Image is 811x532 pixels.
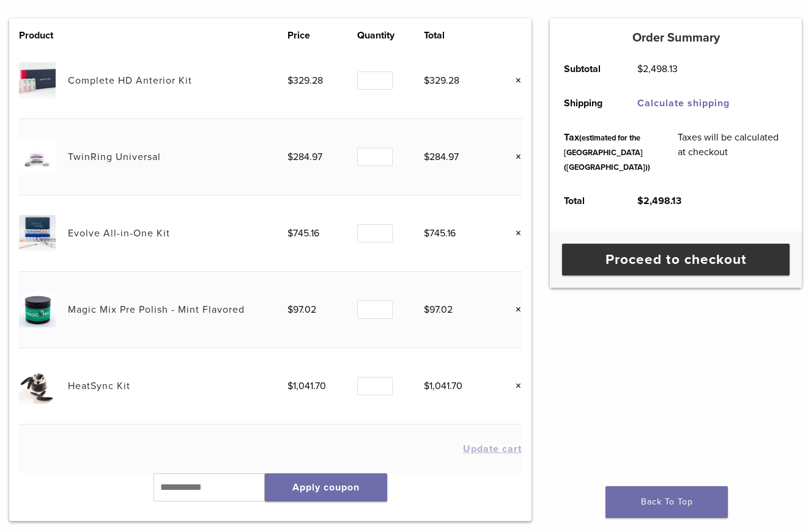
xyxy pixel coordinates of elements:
[564,133,650,172] small: (estimated for the [GEOGRAPHIC_DATA] ([GEOGRAPHIC_DATA]))
[424,151,429,163] span: $
[287,380,293,392] span: $
[68,304,245,316] a: Magic Mix Pre Polish - Mint Flavored
[287,75,293,87] span: $
[265,473,387,501] button: Apply coupon
[506,73,522,89] a: Remove this item
[506,378,522,394] a: Remove this item
[424,380,462,392] bdi: 1,041.70
[424,304,429,316] span: $
[637,63,678,75] bdi: 2,498.13
[19,28,68,43] th: Product
[357,28,424,43] th: Quantity
[506,149,522,165] a: Remove this item
[287,151,293,163] span: $
[287,227,293,239] span: $
[463,444,522,454] button: Update cart
[287,75,323,87] bdi: 329.28
[637,63,643,75] span: $
[506,225,522,241] a: Remove this item
[605,486,728,518] a: Back To Top
[68,380,130,392] a: HeatSync Kit
[19,291,55,327] img: Magic Mix Pre Polish - Mint Flavored
[637,195,681,207] bdi: 2,498.13
[550,86,623,120] th: Shipping
[287,304,316,316] bdi: 97.02
[550,31,802,45] h5: Order Summary
[424,75,429,87] span: $
[424,75,459,87] bdi: 329.28
[19,62,55,98] img: Complete HD Anterior Kit
[424,227,456,239] bdi: 745.16
[287,380,326,392] bdi: 1,041.70
[424,28,493,43] th: Total
[506,302,522,318] a: Remove this item
[550,120,664,184] th: Tax
[424,151,459,163] bdi: 284.97
[68,151,161,163] a: TwinRing Universal
[637,195,643,207] span: $
[287,227,319,239] bdi: 745.16
[19,215,55,251] img: Evolve All-in-One Kit
[562,244,790,275] a: Proceed to checkout
[287,28,357,43] th: Price
[550,52,623,86] th: Subtotal
[287,304,293,316] span: $
[424,304,453,316] bdi: 97.02
[287,151,322,163] bdi: 284.97
[68,227,170,239] a: Evolve All-in-One Kit
[550,184,623,218] th: Total
[68,75,192,87] a: Complete HD Anterior Kit
[424,380,429,392] span: $
[19,139,55,175] img: TwinRing Universal
[19,368,55,404] img: HeatSync Kit
[424,227,429,239] span: $
[664,120,802,184] td: Taxes will be calculated at checkout
[637,97,730,109] a: Calculate shipping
